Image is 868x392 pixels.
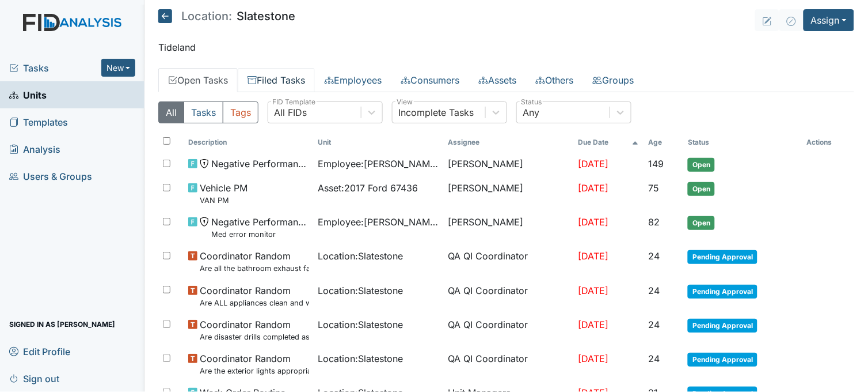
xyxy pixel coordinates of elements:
th: Toggle SortBy [314,133,444,152]
a: Others [526,68,583,92]
th: Toggle SortBy [184,133,314,152]
span: 24 [648,353,660,364]
a: Assets [469,68,526,92]
button: Assign [804,9,854,31]
small: Med error monitor [211,229,309,240]
span: [DATE] [578,158,608,169]
th: Toggle SortBy [573,133,644,152]
span: Open [688,158,715,172]
span: Coordinator Random Are disaster drills completed as scheduled? [200,318,309,342]
small: Are ALL appliances clean and working properly? [200,297,309,308]
span: Coordinator Random Are the exterior lights appropriate (on at night, off during the day)? [200,352,309,376]
span: Signed in as [PERSON_NAME] [9,315,115,333]
td: QA QI Coordinator [444,279,574,313]
a: Open Tasks [158,68,238,92]
span: Negative Performance Review [211,157,309,171]
span: Templates [9,113,68,131]
span: Pending Approval [688,353,757,367]
td: QA QI Coordinator [444,347,574,381]
span: Coordinator Random Are ALL appliances clean and working properly? [200,284,309,308]
span: Pending Approval [688,285,757,299]
th: Actions [802,133,854,152]
span: [DATE] [578,182,608,194]
a: Tasks [9,61,101,75]
a: Groups [583,68,644,92]
th: Toggle SortBy [683,133,802,152]
span: Location: [181,10,232,22]
span: 24 [648,285,660,296]
span: Coordinator Random Are all the bathroom exhaust fan covers clean and dust free? [200,249,309,274]
div: Type filter [158,101,258,123]
small: VAN PM [200,195,248,206]
div: Incomplete Tasks [398,105,474,119]
span: [DATE] [578,353,608,364]
span: [DATE] [578,216,608,228]
span: 149 [648,158,664,169]
div: Any [523,105,539,119]
small: Are the exterior lights appropriate (on at night, off during the day)? [200,365,309,376]
button: All [158,101,184,123]
div: All FIDs [274,105,307,119]
input: Toggle All Rows Selected [163,137,170,145]
th: Assignee [444,133,574,152]
button: Tasks [184,101,223,123]
span: Pending Approval [688,250,757,264]
span: Open [688,216,715,230]
span: Units [9,86,47,104]
td: QA QI Coordinator [444,244,574,278]
span: 24 [648,319,660,330]
span: 75 [648,182,659,194]
span: Negative Performance Review Med error monitor [211,215,309,240]
a: Employees [315,68,391,92]
h5: Slatestone [158,9,295,23]
span: Location : Slatestone [318,318,403,331]
span: Pending Approval [688,319,757,333]
span: 82 [648,216,660,228]
button: Tags [223,101,258,123]
span: Employee : [PERSON_NAME] [318,157,439,171]
td: [PERSON_NAME] [444,176,574,210]
a: Consumers [391,68,469,92]
span: [DATE] [578,285,608,296]
span: Asset : 2017 Ford 67436 [318,181,418,195]
span: [DATE] [578,319,608,330]
span: Open [688,182,715,196]
span: Users & Groups [9,167,92,185]
span: Location : Slatestone [318,352,403,365]
span: Location : Slatestone [318,249,403,263]
p: Tideland [158,40,854,54]
span: Edit Profile [9,342,70,360]
span: Location : Slatestone [318,284,403,297]
button: New [101,59,136,77]
span: 24 [648,250,660,262]
td: [PERSON_NAME] [444,210,574,244]
small: Are disaster drills completed as scheduled? [200,331,309,342]
th: Toggle SortBy [644,133,683,152]
span: Sign out [9,370,59,387]
span: [DATE] [578,250,608,262]
td: QA QI Coordinator [444,313,574,347]
span: Employee : [PERSON_NAME] [318,215,439,229]
span: Analysis [9,140,60,158]
a: Filed Tasks [238,68,315,92]
small: Are all the bathroom exhaust fan covers clean and dust free? [200,263,309,274]
span: Vehicle PM VAN PM [200,181,248,206]
td: [PERSON_NAME] [444,152,574,176]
